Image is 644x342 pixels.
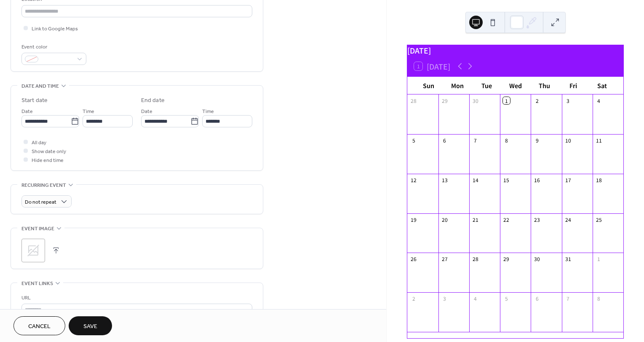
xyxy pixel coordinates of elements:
span: Time [202,107,214,116]
div: 6 [534,295,541,302]
div: Mon [443,77,472,94]
span: Date [21,107,33,116]
div: Sun [414,77,443,94]
div: 20 [441,216,448,223]
div: 15 [503,176,510,183]
div: ; [21,239,45,262]
span: Link to Google Maps [32,24,78,33]
div: Fri [559,77,588,94]
div: 5 [410,137,417,144]
div: 31 [564,256,572,263]
div: 30 [472,97,479,104]
div: 28 [472,256,479,263]
div: 9 [534,137,541,144]
div: 14 [472,176,479,183]
div: 21 [472,216,479,223]
div: Thu [530,77,559,94]
div: 10 [564,137,572,144]
div: 12 [410,176,417,183]
div: 19 [410,216,417,223]
span: Hide end time [32,156,64,165]
div: 16 [534,176,541,183]
div: [DATE] [407,45,623,56]
div: 2 [534,97,541,104]
div: 23 [534,216,541,223]
div: Sat [588,77,617,94]
div: Start date [21,96,48,105]
span: Cancel [28,322,51,331]
div: 30 [534,256,541,263]
button: Save [69,316,112,335]
div: 18 [595,176,602,183]
span: Show date only [32,147,66,156]
span: Do not repeat [25,197,56,207]
div: 22 [503,216,510,223]
div: 27 [441,256,448,263]
div: 28 [410,97,417,104]
div: 4 [472,295,479,302]
div: URL [21,294,251,302]
button: Cancel [13,316,65,335]
div: 11 [595,137,602,144]
div: Tue [472,77,501,94]
div: 5 [503,295,510,302]
div: 8 [595,295,602,302]
div: 24 [564,216,572,223]
div: Wed [501,77,530,94]
div: 29 [503,256,510,263]
span: All day [32,138,46,147]
div: 4 [595,97,602,104]
div: 3 [441,295,448,302]
span: Date [141,107,152,116]
span: Save [83,322,97,331]
div: 25 [595,216,602,223]
div: 6 [441,137,448,144]
div: 13 [441,176,448,183]
div: 26 [410,256,417,263]
span: Event image [21,224,54,233]
div: Event color [21,43,85,51]
span: Time [83,107,94,116]
div: 8 [503,137,510,144]
div: 7 [472,137,479,144]
div: 7 [564,295,572,302]
span: Recurring event [21,181,66,190]
div: 1 [595,256,602,263]
div: 17 [564,176,572,183]
div: 3 [564,97,572,104]
div: 2 [410,295,417,302]
div: 1 [503,97,510,104]
div: End date [141,96,165,105]
div: 29 [441,97,448,104]
span: Date and time [21,82,59,91]
span: Event links [21,279,53,288]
